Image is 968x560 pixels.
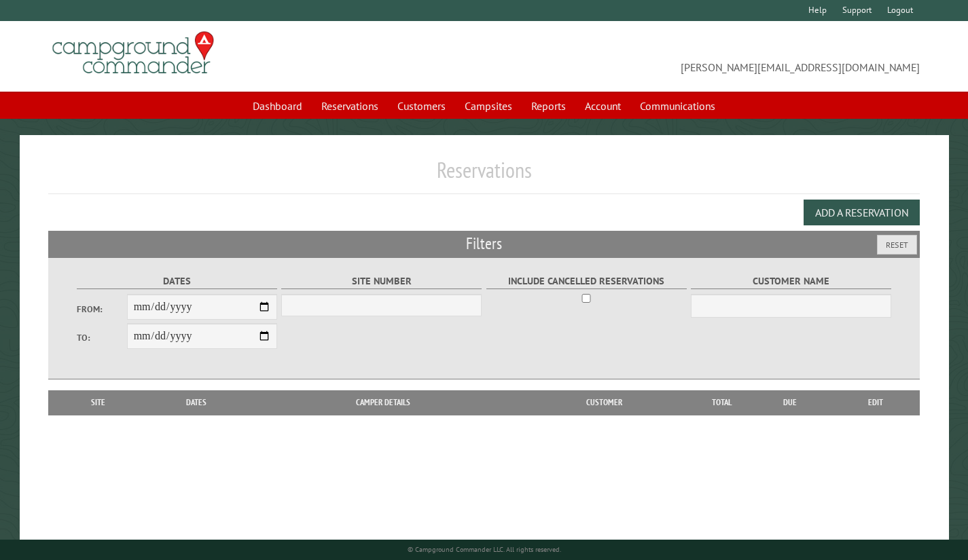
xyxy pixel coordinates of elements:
th: Site [55,390,141,415]
a: Campsites [456,93,520,119]
small: © Campground Commander LLC. All rights reserved. [408,545,561,554]
th: Due [749,390,831,415]
label: Dates [77,274,277,289]
a: Reservations [313,93,387,119]
a: Reports [523,93,574,119]
th: Customer [514,390,694,415]
label: To: [77,331,127,344]
button: Add a Reservation [804,200,920,225]
th: Camper Details [253,390,514,415]
span: [PERSON_NAME][EMAIL_ADDRESS][DOMAIN_NAME] [484,37,920,75]
h1: Reservations [48,157,920,194]
a: Customers [389,93,454,119]
th: Dates [141,390,253,415]
a: Account [577,93,629,119]
label: Customer Name [691,274,891,289]
button: Reset [877,235,917,255]
img: Campground Commander [48,26,218,79]
a: Communications [632,93,723,119]
th: Total [694,390,749,415]
a: Dashboard [245,93,310,119]
label: Include Cancelled Reservations [486,274,687,289]
label: Site Number [281,274,482,289]
label: From: [77,303,127,316]
th: Edit [831,390,920,415]
h2: Filters [48,231,920,257]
